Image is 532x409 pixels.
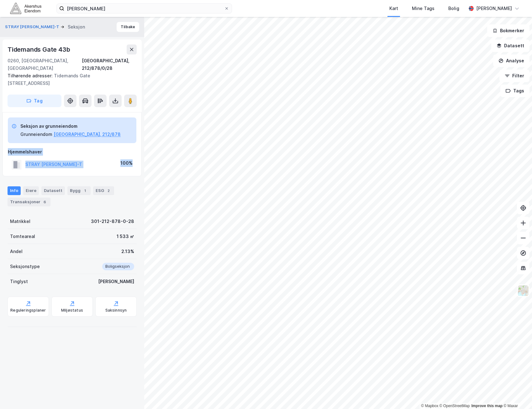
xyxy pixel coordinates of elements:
div: 0260, [GEOGRAPHIC_DATA], [GEOGRAPHIC_DATA] [8,57,82,72]
button: Datasett [491,39,529,52]
button: Analyse [493,54,529,67]
input: Søk på adresse, matrikkel, gårdeiere, leietakere eller personer [64,4,224,13]
div: Tomteareal [10,233,35,240]
div: 100% [120,159,133,167]
div: [GEOGRAPHIC_DATA], 212/878/0/28 [82,57,137,72]
div: [PERSON_NAME] [476,5,512,12]
button: Tags [500,85,529,97]
div: Grunneiendom [20,131,52,138]
button: Filter [499,70,529,82]
div: 1 [82,188,88,194]
button: Tag [8,95,61,107]
div: [PERSON_NAME] [98,278,134,285]
div: Andel [10,248,23,255]
img: akershus-eiendom-logo.9091f326c980b4bce74ccdd9f866810c.svg [10,3,41,14]
a: Improve this map [471,404,503,408]
div: Miljøstatus [61,308,83,313]
div: Eiere [23,186,39,195]
div: Seksjonstype [10,263,40,270]
button: Bokmerker [487,24,529,37]
button: Tilbake [117,22,139,32]
div: 1 533 ㎡ [117,233,134,240]
div: 6 [42,199,48,205]
div: Reguleringsplaner [10,308,46,313]
div: 301-212-878-0-28 [91,218,134,225]
button: STRAY [PERSON_NAME]-T [5,24,61,30]
div: Saksinnsyn [105,308,127,313]
button: [GEOGRAPHIC_DATA], 212/878 [54,131,121,138]
div: Tinglyst [10,278,28,285]
div: ESG [93,186,114,195]
div: Bygg [67,186,91,195]
div: Tidemands Gate 43b [8,44,71,54]
img: Z [517,285,529,297]
a: Mapbox [421,404,438,408]
div: 2.13% [121,248,134,255]
div: Transaksjoner [8,198,50,206]
div: Hjemmelshaver [8,148,136,156]
div: Kart [389,5,398,12]
div: Datasett [41,186,65,195]
div: Kontrollprogram for chat [501,379,532,409]
div: 2 [105,188,112,194]
div: Info [8,186,21,195]
iframe: Chat Widget [501,379,532,409]
div: Seksjon av grunneiendom [20,122,121,130]
span: Tilhørende adresser: [8,73,54,78]
div: Tidemands Gate [STREET_ADDRESS] [8,72,132,87]
div: Bolig [448,5,459,12]
a: OpenStreetMap [440,404,470,408]
div: Seksjon [68,23,85,31]
div: Mine Tags [412,5,435,12]
div: Matrikkel [10,218,30,225]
